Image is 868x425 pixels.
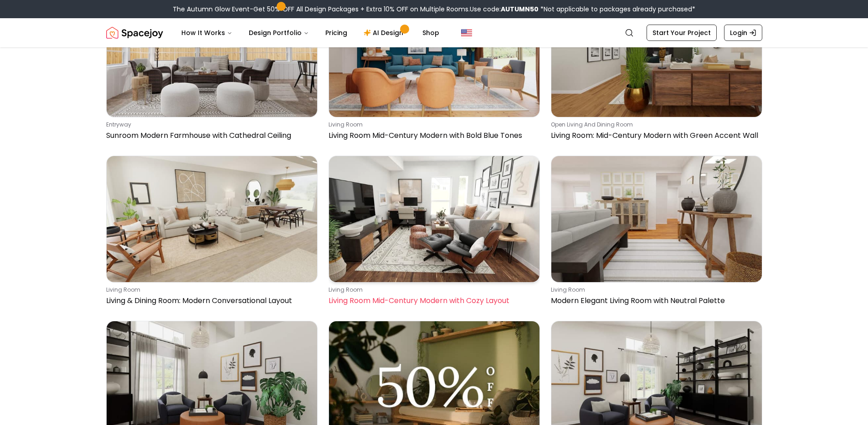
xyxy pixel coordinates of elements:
[241,24,316,42] button: Design Portfolio
[107,156,317,282] img: Living & Dining Room: Modern Conversational Layout
[329,130,536,141] p: Living Room Mid-Century Modern with Bold Blue Tones
[415,24,447,42] a: Shop
[551,130,759,141] p: Living Room: Mid-Century Modern with Green Accent Wall
[106,18,762,47] nav: Global
[551,295,759,306] p: Modern Elegant Living Room with Neutral Palette
[329,121,536,128] p: living room
[329,156,540,310] a: Living Room Mid-Century Modern with Cozy Layoutliving roomLiving Room Mid-Century Modern with Coz...
[551,286,759,293] p: living room
[173,5,695,14] div: The Autumn Glow Event-Get 50% OFF All Design Packages + Extra 10% OFF on Multiple Rooms.
[539,5,695,14] span: *Not applicable to packages already purchased*
[106,24,163,42] a: Spacejoy
[329,156,539,282] img: Living Room Mid-Century Modern with Cozy Layout
[106,156,318,310] a: Living & Dining Room: Modern Conversational Layoutliving roomLiving & Dining Room: Modern Convers...
[551,121,759,128] p: open living and dining room
[356,24,413,42] a: AI Design
[724,25,762,41] a: Login
[470,5,539,14] span: Use code:
[174,24,447,42] nav: Main
[647,25,717,41] a: Start Your Project
[329,286,536,293] p: living room
[461,27,472,38] img: United States
[329,295,536,306] p: Living Room Mid-Century Modern with Cozy Layout
[551,156,762,310] a: Modern Elegant Living Room with Neutral Paletteliving roomModern Elegant Living Room with Neutral...
[501,5,539,14] b: AUTUMN50
[106,295,314,306] p: Living & Dining Room: Modern Conversational Layout
[106,24,163,42] img: Spacejoy Logo
[174,24,240,42] button: How It Works
[551,156,762,282] img: Modern Elegant Living Room with Neutral Palette
[318,24,354,42] a: Pricing
[106,121,314,128] p: entryway
[106,286,314,293] p: living room
[106,130,314,141] p: Sunroom Modern Farmhouse with Cathedral Ceiling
